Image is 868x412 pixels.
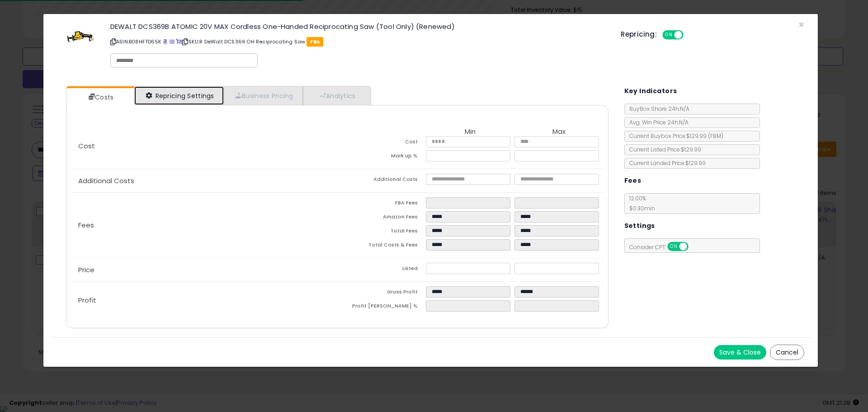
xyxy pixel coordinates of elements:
span: Current Buybox Price: [625,132,723,140]
td: Total Costs & Fees [337,239,426,253]
span: OFF [687,243,701,251]
td: Listed [337,263,426,277]
a: All offer listings [170,38,175,45]
td: Total Fees [337,225,426,239]
p: Fees [71,222,337,229]
span: $129.99 [686,132,723,140]
h5: Repricing: [621,31,657,38]
a: Business Pricing [224,86,303,105]
span: Avg. Win Price 24h: N/A [625,118,689,126]
h3: DEWALT DCS369B ATOMIC 20V MAX Cordless One-Handed Reciprocating Saw (Tool Only) (Renewed) [110,23,607,30]
td: Cost [337,136,426,150]
td: Profit [PERSON_NAME] % [337,300,426,314]
span: × [798,18,804,31]
span: BuyBox Share 24h: N/A [625,105,689,113]
span: OFF [682,31,697,39]
span: FBA [307,37,323,47]
a: Repricing Settings [134,86,224,105]
a: Costs [66,88,133,106]
span: ( FBM ) [708,132,723,140]
span: Current Landed Price: $129.99 [625,159,706,167]
button: Cancel [770,345,804,360]
span: 12.00 % [625,194,655,212]
p: Profit [71,297,337,304]
a: Analytics [303,86,370,105]
p: ASIN: B08HFTD65K | SKU: R DeWalt DCS369 OH Reciprocating Saw [110,34,607,49]
h5: Settings [624,220,655,232]
p: Price [71,266,337,274]
p: Cost [71,142,337,150]
td: Gross Profit [337,286,426,300]
button: Save & Close [714,345,766,360]
td: Amazon Fees [337,211,426,225]
td: Additional Costs [337,174,426,188]
th: Min [426,128,514,136]
a: Your listing only [176,38,181,45]
img: 31z0A2AJfeL._SL60_.jpg [67,23,94,50]
span: Consider CPT: [625,243,700,251]
td: Mark up % [337,150,426,164]
td: FBA Fees [337,197,426,211]
p: Additional Costs [71,177,337,185]
span: ON [663,31,675,39]
th: Max [514,128,603,136]
h5: Key Indicators [624,85,677,97]
h5: Fees [624,175,642,186]
span: $0.30 min [625,204,655,212]
a: BuyBox page [163,38,168,45]
span: ON [668,243,679,251]
span: Current Listed Price: $129.99 [625,146,701,153]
